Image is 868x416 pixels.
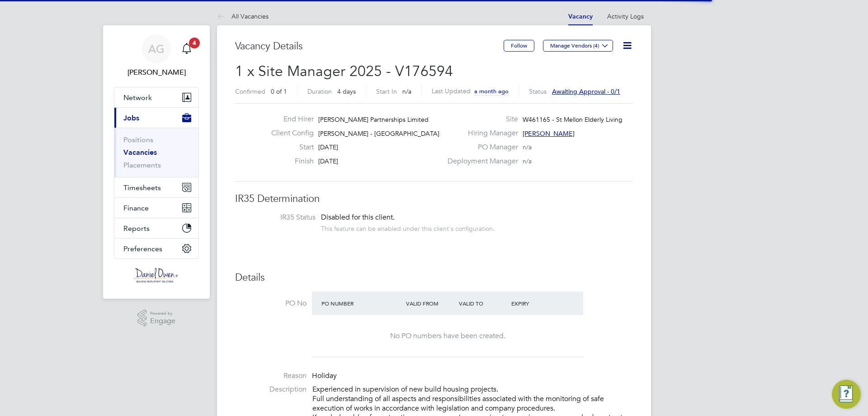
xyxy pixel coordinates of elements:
[442,115,518,124] label: Site
[271,87,287,96] span: 0 of 1
[543,40,613,52] button: Manage Vendors (4)
[235,385,307,394] label: Description
[523,129,575,138] span: [PERSON_NAME]
[523,143,532,151] span: n/a
[402,87,411,96] span: n/a
[123,93,152,102] span: Network
[474,87,509,95] span: a month ago
[235,371,307,381] label: Reason
[832,380,861,409] button: Engage Resource Center
[404,295,457,311] div: Valid From
[114,128,198,177] div: Jobs
[134,268,179,282] img: danielowen-logo-retina.png
[337,87,356,96] span: 4 days
[114,268,199,282] a: Go to home page
[123,244,162,253] span: Preferences
[235,40,504,53] h3: Vacancy Details
[321,222,495,233] div: This feature can be enabled under this client's configuration.
[123,204,149,212] span: Finance
[114,87,198,107] button: Network
[376,87,397,96] label: Start In
[264,157,314,166] label: Finish
[123,135,153,144] a: Positions
[552,87,620,96] span: Awaiting approval - 0/1
[523,115,623,124] span: W461165 - St Mellon Elderly Living
[312,371,337,380] span: Holiday
[442,143,518,152] label: PO Manager
[264,129,314,138] label: Client Config
[318,157,338,165] span: [DATE]
[568,13,593,20] a: Vacancy
[607,12,644,20] a: Activity Logs
[318,129,439,138] span: [PERSON_NAME] - [GEOGRAPHIC_DATA]
[264,115,314,124] label: End Hirer
[321,331,574,341] div: No PO numbers have been created.
[529,87,547,96] label: Status
[114,67,199,78] span: Amy Garcia
[114,239,198,258] button: Preferences
[150,317,175,325] span: Engage
[123,148,157,157] a: Vacancies
[442,157,518,166] label: Deployment Manager
[432,87,471,95] label: Last Updated
[235,299,307,308] label: PO No
[235,192,633,206] h3: IR35 Determination
[442,129,518,138] label: Hiring Manager
[235,87,265,96] label: Confirmed
[217,12,269,20] a: All Vacancies
[114,198,198,218] button: Finance
[318,115,429,124] span: [PERSON_NAME] Partnerships Limited
[307,87,332,96] label: Duration
[114,34,199,78] a: AG[PERSON_NAME]
[189,38,200,48] span: 4
[123,183,161,192] span: Timesheets
[178,34,196,63] a: 4
[114,108,198,128] button: Jobs
[244,213,316,222] label: IR35 Status
[137,310,176,327] a: Powered byEngage
[523,157,532,165] span: n/a
[504,40,534,52] button: Follow
[457,295,509,311] div: Valid To
[235,62,453,80] span: 1 x Site Manager 2025 - V176594
[103,25,210,299] nav: Main navigation
[319,295,404,311] div: PO Number
[509,295,562,311] div: Expiry
[235,271,633,284] h3: Details
[123,114,139,122] span: Jobs
[123,224,150,233] span: Reports
[114,177,198,197] button: Timesheets
[318,143,338,151] span: [DATE]
[148,43,165,55] span: AG
[123,161,161,169] a: Placements
[321,213,395,222] span: Disabled for this client.
[114,218,198,238] button: Reports
[264,143,314,152] label: Start
[150,310,175,317] span: Powered by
